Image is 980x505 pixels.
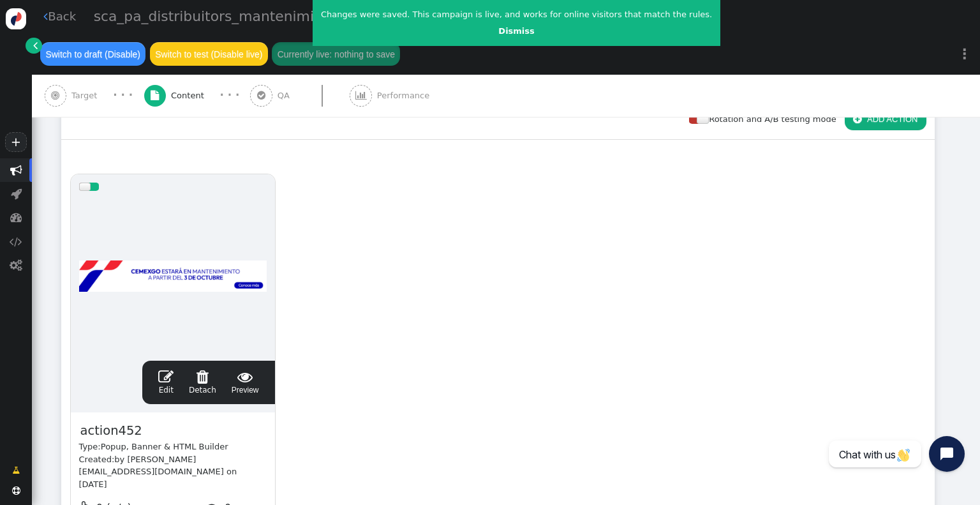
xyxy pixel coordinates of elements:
[498,26,534,36] a: Dismiss
[949,35,980,73] a: ⋮
[5,132,27,152] a: +
[26,38,41,54] a: 
[150,42,268,65] button: Switch to test (Disable live)
[40,42,145,65] button: Switch to draft (Disable)
[278,89,295,102] span: QA
[144,75,251,117] a:  Content · · ·
[101,442,228,451] span: Popup, Banner & HTML Builder
[232,369,259,396] a: Preview
[51,91,59,100] span: 
[10,164,22,176] span: 
[377,89,434,102] span: Performance
[43,10,48,22] span: 
[355,91,367,100] span: 
[79,455,237,489] span: by [PERSON_NAME][EMAIL_ADDRESS][DOMAIN_NAME] on [DATE]
[79,453,267,491] div: Created:
[232,369,259,396] span: Preview
[10,211,22,223] span: 
[158,369,174,396] a: Edit
[10,259,22,271] span: 
[12,464,20,477] span: 
[79,441,267,453] div: Type:
[171,89,209,102] span: Content
[6,8,27,29] img: logo-icon.svg
[113,87,133,103] div: · · ·
[43,8,76,25] a: Back
[11,188,22,200] span: 
[94,8,423,24] span: sca_pa_distribuitors_mantenimiento_cemex_go
[689,113,845,126] div: Rotation and A/B testing mode
[10,236,22,248] span: 
[257,91,265,100] span: 
[158,369,174,384] span: 
[151,91,159,100] span: 
[189,369,216,384] span: 
[71,89,102,102] span: Target
[12,486,20,495] span: 
[219,87,239,103] div: · · ·
[189,369,216,396] a: Detach
[250,75,350,117] a:  QA
[79,421,144,441] span: action452
[189,369,216,395] span: Detach
[853,114,861,124] span: 
[4,460,28,481] a: 
[45,75,144,117] a:  Target · · ·
[272,42,400,65] button: Currently live: nothing to save
[232,369,259,384] span: 
[845,109,926,130] button: ADD ACTION
[350,75,456,117] a:  Performance
[33,39,38,52] span: 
